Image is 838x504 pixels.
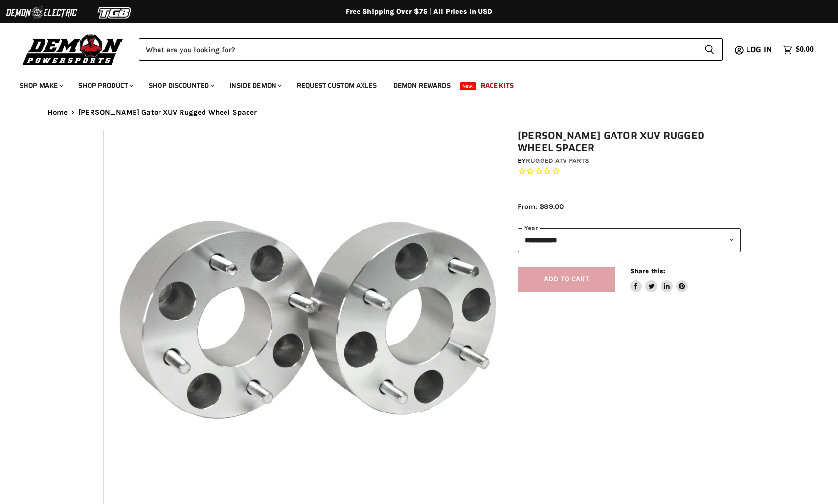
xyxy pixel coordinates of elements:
a: Home [47,108,68,116]
span: Share this: [630,267,665,275]
img: Demon Powersports [20,32,127,67]
img: TGB Logo 2 [78,3,152,22]
a: Shop Discounted [141,75,220,95]
h1: [PERSON_NAME] Gator XUV Rugged Wheel Spacer [518,130,741,154]
a: Shop Make [12,75,69,95]
nav: Breadcrumbs [28,108,811,116]
a: Race Kits [474,75,521,95]
span: [PERSON_NAME] Gator XUV Rugged Wheel Spacer [78,108,257,116]
a: Log in [742,46,778,54]
ul: Main menu [12,71,811,95]
a: Rugged ATV Parts [526,157,589,165]
span: New! [460,82,476,90]
span: From: $89.00 [518,202,564,211]
img: Demon Electric Logo 2 [5,3,78,22]
div: Free Shipping Over $75 | All Prices In USD [28,7,811,16]
a: Inside Demon [222,75,288,95]
form: Product [139,38,723,61]
div: by [518,156,741,166]
a: Demon Rewards [386,75,458,95]
a: $0.00 [778,43,818,57]
button: Search [697,38,723,61]
span: Log in [746,44,772,56]
input: Search [139,38,697,61]
span: $0.00 [796,45,814,54]
a: Shop Product [71,75,139,95]
select: year [518,228,741,252]
span: Rated 0.0 out of 5 stars 0 reviews [518,166,741,177]
aside: Share this: [630,267,688,293]
a: Request Custom Axles [290,75,384,95]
